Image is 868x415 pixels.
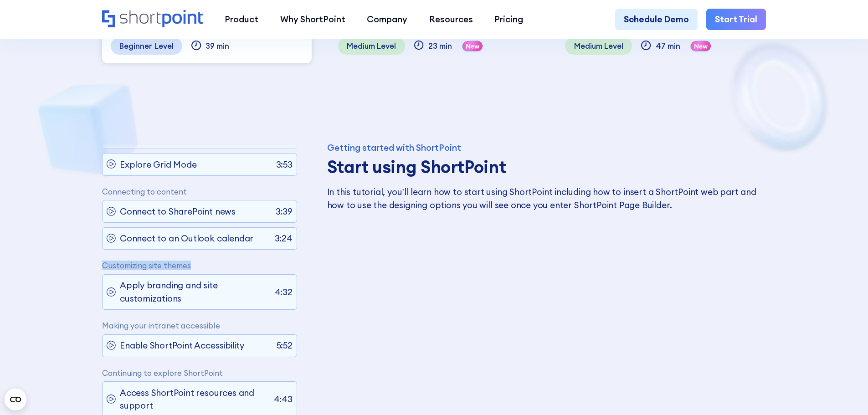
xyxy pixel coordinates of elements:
[120,386,269,412] p: Access ShortPoint resources and support
[280,13,345,26] div: Why ShortPoint
[5,389,26,410] button: Open CMP widget
[276,158,293,171] p: 3:53
[120,279,270,305] p: Apply branding and site customizations
[120,205,236,218] p: Connect to SharePoint news
[327,157,760,177] h3: Start using ShortPoint
[102,321,298,330] p: Making your intranet accessible
[275,232,293,245] p: 3:24
[327,185,760,211] p: In this tutorial, you’ll learn how to start using ShortPoint including how to insert a ShortPoint...
[615,9,698,31] a: Schedule Demo
[205,41,229,50] div: 39 min
[102,10,203,29] a: Home
[604,41,623,50] div: Level
[102,261,298,270] p: Customizing site themes
[484,9,534,31] a: Pricing
[356,9,418,31] a: Company
[277,339,293,352] p: 5:52
[656,41,680,50] div: 47 min
[120,158,197,171] p: Explore Grid Mode
[102,187,298,196] p: Connecting to content
[102,369,298,377] p: Continuing to explore ShortPoint
[706,9,766,31] a: Start Trial
[428,41,452,50] div: 23 min
[154,41,174,50] div: Level
[119,41,152,50] div: Beginner
[276,205,293,218] p: 3:39
[367,13,407,26] div: Company
[269,9,356,31] a: Why ShortPoint
[214,9,269,31] a: Product
[494,13,523,26] div: Pricing
[429,13,473,26] div: Resources
[347,41,375,50] div: Medium
[225,13,258,26] div: Product
[704,309,868,415] iframe: Chat Widget
[120,339,244,352] p: Enable ShortPoint Accessibility
[418,9,484,31] a: Resources
[327,143,760,152] div: Getting started with ShortPoint
[120,232,253,245] p: Connect to an Outlook calendar
[274,393,293,406] p: 4:43
[275,286,293,299] p: 4:32
[574,41,602,50] div: Medium
[377,41,396,50] div: Level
